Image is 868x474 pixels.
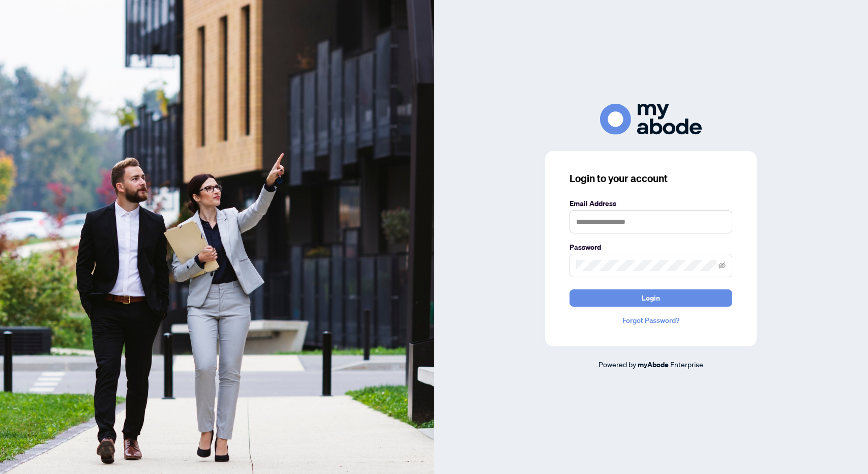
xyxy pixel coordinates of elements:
[719,262,726,269] span: eye-invisible
[598,360,636,369] span: Powered by
[570,171,732,186] h3: Login to your account
[570,242,732,253] label: Password
[642,290,660,306] span: Login
[670,360,703,369] span: Enterprise
[570,198,732,209] label: Email Address
[600,104,702,135] img: ma-logo
[638,359,669,370] a: myAbode
[570,315,732,326] a: Forgot Password?
[570,289,732,307] button: Login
